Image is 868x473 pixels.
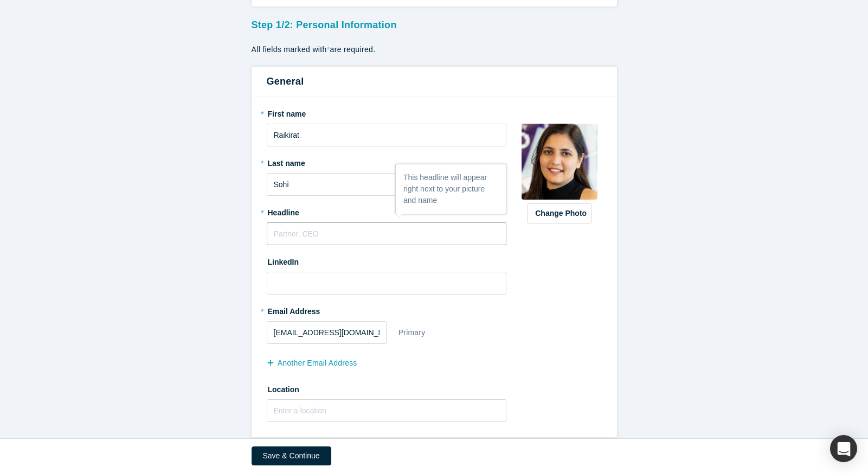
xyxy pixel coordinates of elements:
label: Headline [267,203,507,219]
input: Enter a location [267,399,507,422]
button: Save & Continue [252,446,331,465]
p: All fields marked with are required. [252,44,617,55]
label: Location [267,380,507,395]
label: Email Address [267,302,320,317]
div: Primary [398,323,426,342]
h3: General [267,74,602,89]
h3: Step 1/2: Personal Information [252,14,617,33]
label: Last name [267,154,507,169]
button: another Email Address [267,354,369,373]
button: Change Photo [527,203,592,223]
label: LinkedIn [267,253,299,268]
div: This headline will appear right next to your picture and name [396,164,506,214]
input: Partner, CEO [267,222,507,245]
img: Profile user default [522,124,597,200]
label: First name [267,105,507,120]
